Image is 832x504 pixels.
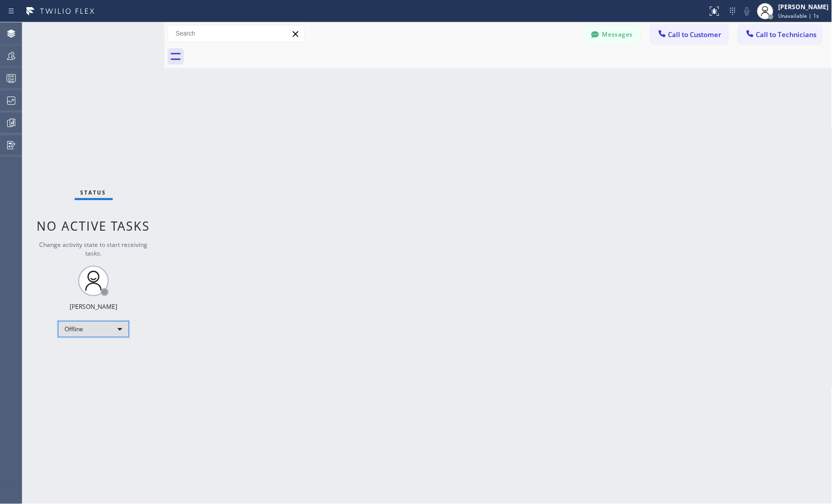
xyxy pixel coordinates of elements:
[739,25,822,44] button: Call to Technicians
[40,240,148,258] span: Change activity state to start receiving tasks.
[740,4,754,18] button: Mute
[585,25,641,44] button: Messages
[651,25,728,44] button: Call to Customer
[81,189,107,196] span: Status
[58,321,129,337] div: Offline
[668,30,722,39] span: Call to Customer
[37,217,150,234] span: No active tasks
[779,3,829,11] div: [PERSON_NAME]
[70,302,117,311] div: [PERSON_NAME]
[779,12,819,19] span: Unavailable | 1s
[756,30,817,39] span: Call to Technicians
[168,25,304,42] input: Search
